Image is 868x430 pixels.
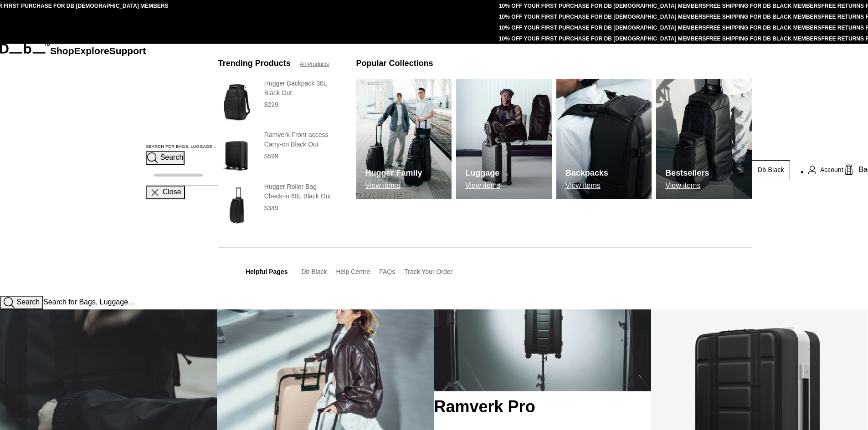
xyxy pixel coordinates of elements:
a: Ramverk Front-access Carry-on Black Out Ramverk Front-access Carry-on Black Out $599 [218,130,338,177]
h3: Popular Collections [356,57,433,70]
p: View items [465,182,500,190]
a: Db Luggage View items [456,79,552,199]
img: Hugger Roller Bag Check-in 60L Black Out [218,182,255,229]
span: Search [16,298,40,306]
a: 10% OFF YOUR FIRST PURCHASE FOR DB [DEMOGRAPHIC_DATA] MEMBERS [499,25,706,31]
a: Db Backpacks View items [556,79,652,199]
a: Hugger Backpack 30L Black Out Hugger Backpack 30L Black Out $229 [218,79,338,126]
a: 10% OFF YOUR FIRST PURCHASE FOR DB [DEMOGRAPHIC_DATA] MEMBERS [499,14,706,20]
a: Db Hugger Family View items [356,79,452,199]
h3: Ramverk Front-access Carry-on Black Out [264,130,338,149]
a: Db Bestsellers View items [656,79,752,199]
span: $599 [264,152,278,160]
a: Shop [50,46,74,56]
a: Db Black [752,160,790,179]
a: FREE SHIPPING FOR DB BLACK MEMBERS [706,25,821,31]
h3: Bestsellers [665,167,709,179]
h3: Hugger Roller Bag Check-in 60L Black Out [264,182,338,201]
h3: Hugger Backpack 30L Black Out [264,79,338,98]
img: Ramverk Front-access Carry-on Black Out [218,130,255,177]
a: All Products [300,60,329,68]
label: Search for Bags, Luggage... [146,144,216,150]
a: FAQs [379,268,395,275]
img: Db [356,79,452,199]
a: FREE SHIPPING FOR DB BLACK MEMBERS [706,14,821,20]
span: $229 [264,101,278,108]
h3: Hugger Family [365,167,422,179]
h3: Trending Products [218,57,291,70]
h3: Helpful Pages [246,267,288,277]
img: Db [556,79,652,199]
span: Search [160,153,184,161]
a: Help Centre [336,268,370,275]
p: View items [565,182,608,190]
a: Account [808,164,843,175]
h2: Ramverk Pro [434,395,651,419]
button: Search [146,151,185,165]
a: FREE SHIPPING FOR DB BLACK MEMBERS [706,3,821,9]
nav: Main Navigation [50,44,146,296]
a: Track Your Order [404,268,452,275]
p: View items [365,182,422,190]
img: Db [456,79,552,199]
a: Hugger Roller Bag Check-in 60L Black Out Hugger Roller Bag Check-in 60L Black Out $349 [218,182,338,229]
p: View items [665,182,709,190]
span: $349 [264,204,278,212]
button: Close [146,186,185,199]
h3: Luggage [465,167,500,179]
h3: Backpacks [565,167,608,179]
img: Hugger Backpack 30L Black Out [218,79,255,126]
a: FREE SHIPPING FOR DB BLACK MEMBERS [706,35,821,42]
a: Support [109,46,146,56]
span: Close [163,188,181,196]
a: Db Black [301,268,327,275]
a: Explore [74,46,109,56]
a: 10% OFF YOUR FIRST PURCHASE FOR DB [DEMOGRAPHIC_DATA] MEMBERS [499,3,706,9]
span: Account [820,165,843,175]
img: Db [656,79,752,199]
a: 10% OFF YOUR FIRST PURCHASE FOR DB [DEMOGRAPHIC_DATA] MEMBERS [499,35,706,42]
